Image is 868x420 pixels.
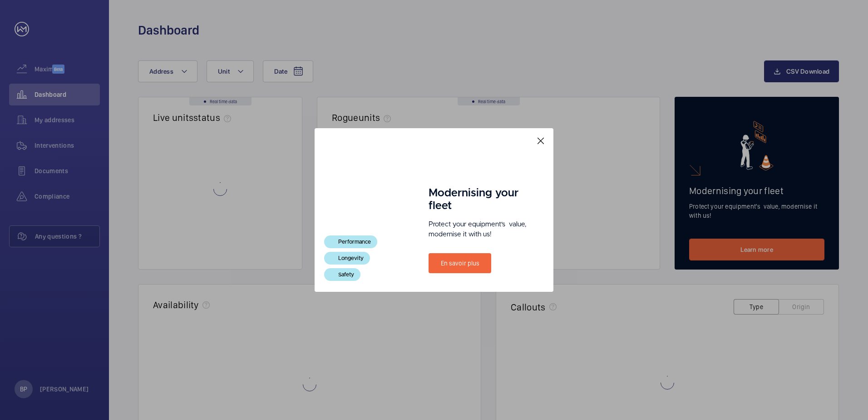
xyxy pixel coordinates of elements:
[429,253,491,273] a: En savoir plus
[324,235,377,248] div: Performance
[324,252,370,265] div: Longevity
[429,187,529,212] h1: Modernising your fleet
[429,220,529,240] p: Protect your equipment's value, modernise it with us!
[324,268,360,281] div: Safety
